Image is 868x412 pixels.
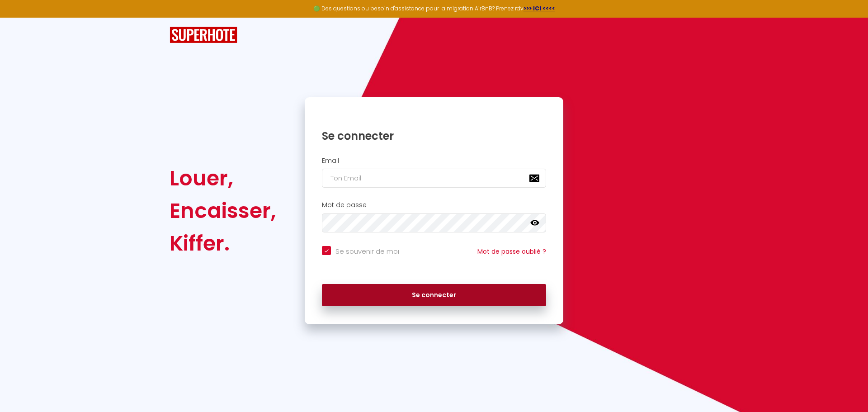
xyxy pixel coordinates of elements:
[477,247,546,256] a: Mot de passe oublié ?
[170,227,276,260] div: Kiffer.
[524,5,555,12] a: >>> ICI <<<<
[322,201,546,209] h2: Mot de passe
[322,129,546,143] h1: Se connecter
[170,162,276,194] div: Louer,
[170,27,237,43] img: SuperHote logo
[322,157,546,165] h2: Email
[322,169,546,188] input: Ton Email
[170,194,276,227] div: Encaisser,
[322,284,546,307] button: Se connecter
